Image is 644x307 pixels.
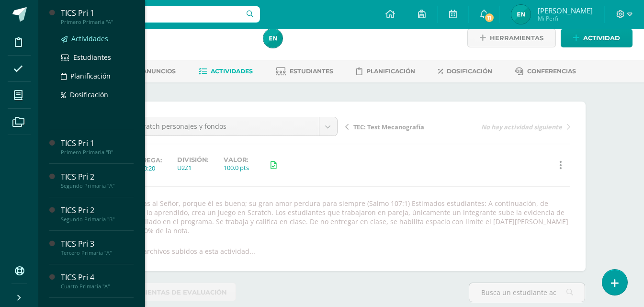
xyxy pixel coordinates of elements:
[538,6,593,15] span: [PERSON_NAME]
[61,239,134,256] a: TICS Pri 3Tercero Primaria "A"
[75,40,252,49] div: Sexto Primaria 'B'
[211,68,253,75] span: Actividades
[467,29,556,47] a: Herramientas
[61,283,134,290] div: Cuarto Primaria "A"
[583,29,620,47] span: Actividad
[116,284,227,301] span: Herramientas de evaluación
[490,29,543,47] span: Herramientas
[61,138,134,156] a: TICS Pri 1Primero Primaria "B"
[290,68,333,75] span: Estudiantes
[75,27,252,40] h1: TICS Pri 6
[224,156,249,163] label: Valor:
[61,52,134,63] a: Estudiantes
[61,272,134,283] div: TICS Pri 4
[438,64,492,79] a: Dosificación
[61,272,134,290] a: TICS Pri 4Cuarto Primaria "A"
[366,68,415,75] span: Planificación
[129,157,162,164] span: Entrega:
[129,64,176,79] a: Anuncios
[70,71,111,80] span: Planificación
[120,117,312,136] span: TEC: Scratch personajes y fondos
[177,156,208,163] label: División:
[142,68,176,75] span: Anuncios
[61,33,134,44] a: Actividades
[109,199,574,235] div: Den gracias al Señor, porque él es bueno; su gran amor perdura para siempre (Salmo 107:1) Estimad...
[224,163,249,172] div: 100.0 pts
[61,89,134,100] a: Dosificación
[61,216,134,223] div: Segundo Primaria "B"
[70,90,108,99] span: Dosificación
[481,123,562,131] span: No hay actividad siguiente
[61,205,134,223] a: TICS Pri 2Segundo Primaria "B"
[484,12,495,23] span: 11
[511,5,531,24] img: 00bc85849806240248e66f61f9775644.png
[199,64,253,79] a: Actividades
[263,29,282,48] img: 00bc85849806240248e66f61f9775644.png
[61,250,134,256] div: Tercero Primaria "A"
[61,138,134,149] div: TICS Pri 1
[345,122,458,131] a: TEC: Test Mecanografía
[61,8,134,25] a: TICS Pri 1Primero Primaria "A"
[276,64,333,79] a: Estudiantes
[45,6,260,23] input: Busca un usuario...
[61,239,134,250] div: TICS Pri 3
[353,123,424,131] span: TEC: Test Mecanografía
[61,205,134,216] div: TICS Pri 2
[119,247,255,256] div: No hay archivos subidos a esta actividad...
[538,14,593,23] span: Mi Perfil
[515,64,576,79] a: Conferencias
[73,53,111,62] span: Estudiantes
[177,163,208,172] div: U2Z1
[61,19,134,25] div: Primero Primaria "A"
[561,29,633,47] a: Actividad
[61,171,134,189] a: TICS Pri 2Segundo Primaria "A"
[71,34,108,43] span: Actividades
[61,8,134,19] div: TICS Pri 1
[113,117,337,136] a: TEC: Scratch personajes y fondos
[527,68,576,75] span: Conferencias
[447,68,492,75] span: Dosificación
[61,171,134,182] div: TICS Pri 2
[469,283,585,302] input: Busca un estudiante aquí...
[61,70,134,81] a: Planificación
[61,149,134,156] div: Primero Primaria "B"
[356,64,415,79] a: Planificación
[61,182,134,189] div: Segundo Primaria "A"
